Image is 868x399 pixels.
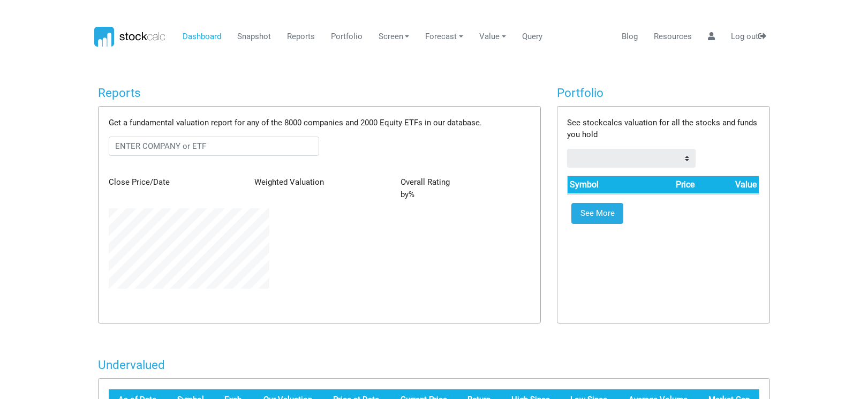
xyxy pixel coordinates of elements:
span: Weighted Valuation [254,177,324,187]
h4: Undervalued [98,358,770,372]
a: Snapshot [233,27,275,47]
a: Log out [727,27,770,47]
th: Symbol [568,176,636,194]
p: Get a fundamental valuation report for any of the 8000 companies and 2000 Equity ETFs in our data... [109,117,530,129]
a: Dashboard [178,27,225,47]
span: Overall Rating [401,177,450,187]
a: Screen [374,27,413,47]
a: Forecast [421,27,467,47]
th: Price [636,176,696,194]
div: by % [393,176,538,200]
a: Reports [283,27,319,47]
a: Portfolio [327,27,366,47]
span: Close Price/Date [109,177,170,187]
input: ENTER COMPANY or ETF [109,137,320,156]
a: Query [518,27,546,47]
p: See stockcalcs valuation for all the stocks and funds you hold [567,117,759,141]
a: Value [475,27,510,47]
h4: Reports [98,86,541,100]
a: Blog [617,27,641,47]
a: See More [571,203,623,224]
a: Resources [650,27,696,47]
th: Value [696,176,759,194]
h4: Portfolio [557,86,770,100]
